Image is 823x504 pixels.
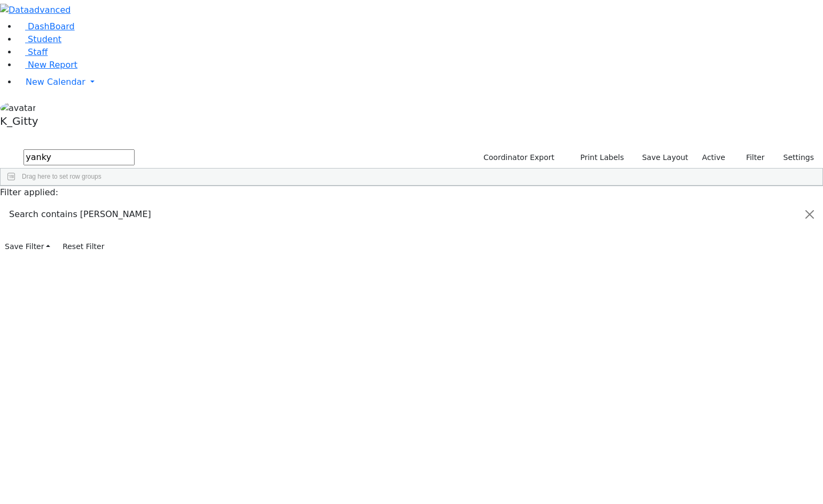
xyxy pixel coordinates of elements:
a: Staff [17,47,48,57]
span: Drag here to set row groups [22,173,101,180]
button: Coordinator Export [476,149,559,166]
a: Student [17,34,61,44]
button: Save Layout [637,149,693,166]
button: Close [797,199,822,229]
input: Search [23,149,135,165]
label: Active [697,149,730,166]
span: New Report [28,60,77,70]
button: Filter [732,149,770,166]
span: Student [28,34,61,44]
a: DashBoard [17,21,75,31]
a: New Report [17,60,77,70]
a: New Calendar [17,71,823,93]
span: DashBoard [28,21,75,31]
span: Staff [28,47,48,57]
button: Reset Filter [58,238,109,255]
button: Settings [770,149,819,166]
button: Print Labels [568,149,629,166]
span: New Calendar [26,77,85,87]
